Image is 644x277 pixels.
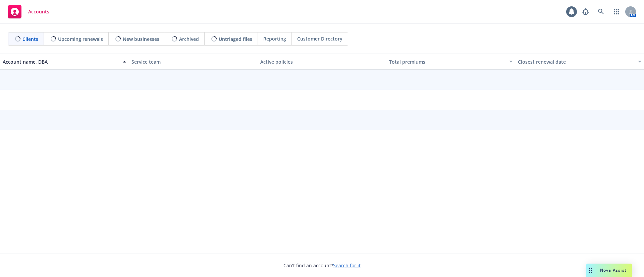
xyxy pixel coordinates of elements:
[263,35,286,42] span: Reporting
[594,5,608,18] a: Search
[386,54,515,70] button: Total premiums
[58,36,103,43] span: Upcoming renewals
[260,58,384,65] div: Active policies
[600,267,627,273] span: Nova Assist
[5,2,52,21] a: Accounts
[131,58,255,65] div: Service team
[297,35,342,42] span: Customer Directory
[123,36,159,43] span: New businesses
[3,58,119,65] div: Account name, DBA
[586,264,632,277] button: Nova Assist
[515,54,644,70] button: Closest renewal date
[219,36,252,43] span: Untriaged files
[179,36,199,43] span: Archived
[129,54,258,70] button: Service team
[389,58,505,65] div: Total premiums
[258,54,386,70] button: Active policies
[333,262,361,269] a: Search for it
[22,36,38,43] span: Clients
[610,5,623,18] a: Switch app
[586,264,595,277] div: Drag to move
[28,9,49,14] span: Accounts
[579,5,592,18] a: Report a Bug
[283,262,361,269] span: Can't find an account?
[518,58,634,65] div: Closest renewal date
